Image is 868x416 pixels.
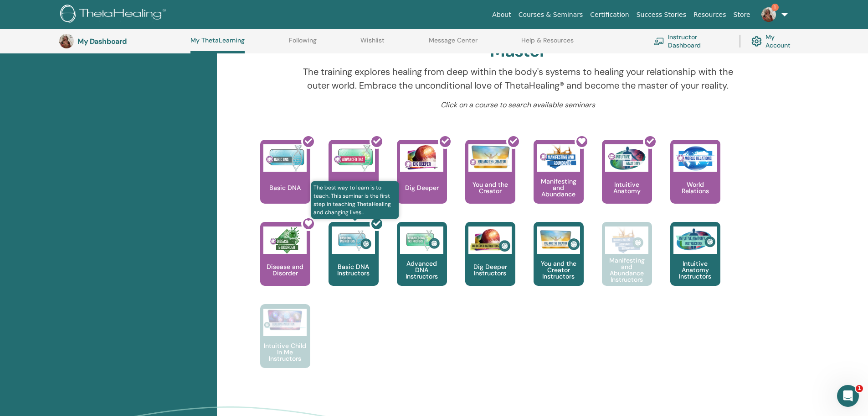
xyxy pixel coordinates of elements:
[59,34,74,48] img: default.jpg
[329,222,379,304] a: The best way to learn is to teach. This seminar is the first step in teaching ThetaHealing and ch...
[837,385,859,407] iframe: Intercom live chat
[761,7,776,22] img: default.jpg
[465,181,515,194] p: You and the Creator
[654,37,664,45] img: chalkboard-teacher.svg
[534,140,584,222] a: Manifesting and Abundance Manifesting and Abundance
[300,100,735,111] p: Click on a course to search available seminars
[673,226,717,254] img: Intuitive Anatomy Instructors
[605,226,648,254] img: Manifesting and Abundance Instructors
[260,342,310,362] p: Intuitive Child In Me Instructors
[263,226,307,254] img: Disease and Disorder
[521,37,574,51] a: Help & Resources
[730,6,754,23] a: Store
[654,31,729,51] a: Instructor Dashboard
[856,385,863,392] span: 1
[400,226,443,254] img: Advanced DNA Instructors
[263,144,307,172] img: Basic DNA
[771,4,779,11] span: 1
[332,226,375,254] img: Basic DNA Instructors
[534,260,584,279] p: You and the Creator Instructors
[633,6,690,23] a: Success Stories
[360,37,385,51] a: Wishlist
[586,6,632,23] a: Certification
[468,226,512,254] img: Dig Deeper Instructors
[534,178,584,197] p: Manifesting and Abundance
[602,257,652,283] p: Manifesting and Abundance Instructors
[605,144,648,172] img: Intuitive Anatomy
[490,41,546,62] h2: Master
[670,222,720,304] a: Intuitive Anatomy Instructors Intuitive Anatomy Instructors
[260,222,310,304] a: Disease and Disorder Disease and Disorder
[60,5,169,25] img: logo.png
[537,144,580,172] img: Manifesting and Abundance
[534,222,584,304] a: You and the Creator Instructors You and the Creator Instructors
[260,140,310,222] a: Basic DNA Basic DNA
[77,37,169,46] h3: My Dashboard
[690,6,730,23] a: Resources
[311,181,399,219] span: The best way to learn is to teach. This seminar is the first step in teaching ThetaHealing and ch...
[602,140,652,222] a: Intuitive Anatomy Intuitive Anatomy
[332,144,375,172] img: Advanced DNA
[400,144,443,172] img: Dig Deeper
[260,304,310,386] a: Intuitive Child In Me Instructors Intuitive Child In Me Instructors
[670,260,720,279] p: Intuitive Anatomy Instructors
[397,222,447,304] a: Advanced DNA Instructors Advanced DNA Instructors
[289,37,317,51] a: Following
[329,140,379,222] a: Advanced DNA Advanced DNA
[397,140,447,222] a: Dig Deeper Dig Deeper
[515,6,587,23] a: Courses & Seminars
[670,181,720,194] p: World Relations
[263,309,307,331] img: Intuitive Child In Me Instructors
[465,222,515,304] a: Dig Deeper Instructors Dig Deeper Instructors
[465,263,515,276] p: Dig Deeper Instructors
[401,184,442,191] p: Dig Deeper
[670,140,720,222] a: World Relations World Relations
[751,31,800,51] a: My Account
[329,263,379,276] p: Basic DNA Instructors
[260,263,310,276] p: Disease and Disorder
[300,65,735,92] p: The training explores healing from deep within the body's systems to healing your relationship wi...
[537,226,580,254] img: You and the Creator Instructors
[190,37,245,53] a: My ThetaLearning
[488,6,514,23] a: About
[673,144,717,172] img: World Relations
[429,37,478,51] a: Message Center
[751,34,762,49] img: cog.svg
[397,260,447,279] p: Advanced DNA Instructors
[602,181,652,194] p: Intuitive Anatomy
[468,144,512,169] img: You and the Creator
[602,222,652,304] a: Manifesting and Abundance Instructors Manifesting and Abundance Instructors
[465,140,515,222] a: You and the Creator You and the Creator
